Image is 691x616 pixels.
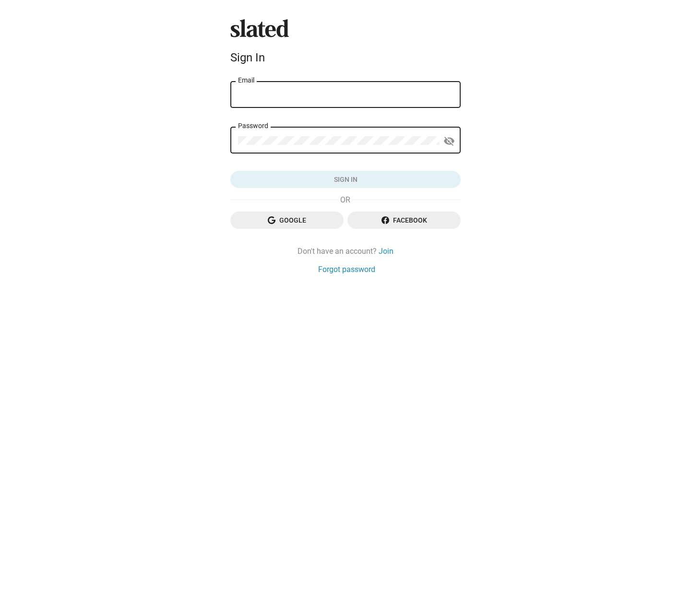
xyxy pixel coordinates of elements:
[318,264,375,274] a: Forgot password
[355,212,453,229] span: Facebook
[238,212,336,229] span: Google
[347,212,461,229] button: Facebook
[230,246,461,256] div: Don't have an account?
[443,134,455,149] mat-icon: visibility_off
[379,246,393,256] a: Join
[230,51,461,64] div: Sign In
[230,19,461,68] sl-branding: Sign In
[230,212,344,229] button: Google
[440,131,459,151] button: Show password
